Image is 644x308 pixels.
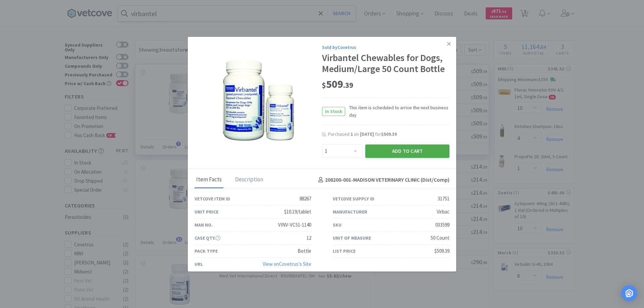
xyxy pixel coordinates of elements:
a: View onCovetrus's Site [263,261,311,267]
div: URL [195,260,203,268]
div: List Price [333,247,356,255]
div: 033599 [435,221,449,229]
div: Purchased on for [328,131,449,138]
div: Description [233,172,265,188]
div: Pack Type [195,247,218,255]
div: Unit Price [195,208,218,215]
div: 31751 [438,195,449,203]
div: Manufacturer [333,208,367,215]
div: Open Intercom Messenger [621,285,637,301]
div: Case Qty. [195,234,220,242]
div: $10.19/tablet [284,208,311,216]
h4: 208200-001 - MADISON VETERINARY CLINIC (Dist/Comp) [316,176,449,184]
div: Item Facts [195,172,223,188]
span: 509 [322,77,353,91]
button: Add to Cart [365,144,449,158]
div: Unit of Measure [333,234,371,242]
span: . 39 [343,80,353,90]
div: 50 Count [431,234,449,242]
span: This item is scheduled to arrive the next business day [345,104,449,119]
div: SKU [333,221,341,229]
div: 88267 [300,195,311,203]
div: VINV-VC51-1140 [278,221,311,229]
span: $509.39 [381,131,397,137]
div: Man No. [195,221,213,229]
span: [DATE] [360,131,374,137]
div: Vetcove Supply ID [333,195,374,202]
div: Virbac [437,208,449,216]
span: In Stock [322,107,345,116]
div: Bottle [298,247,311,255]
div: 12 [307,234,311,242]
span: $ [322,80,326,90]
div: $509.39 [434,247,449,255]
div: Virbantel Chewables for Dogs, Medium/Large 50 Count Bottle [322,52,449,75]
div: Sold by Covetrus [322,44,449,51]
img: 90307fae4bcb42a6aa8fc200a546444a_31751.png [221,59,296,142]
span: 1 [351,131,353,137]
div: Vetcove Item ID [195,195,230,202]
